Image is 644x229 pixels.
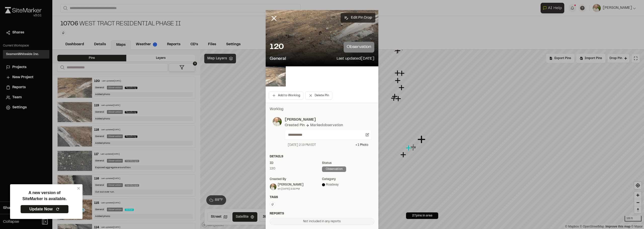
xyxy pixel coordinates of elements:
[270,184,276,190] img: Sinuhe Perez
[278,187,303,191] div: on [DATE] 2:22 PM
[270,218,374,225] div: Not included in any reports.
[270,42,284,52] p: 120
[270,166,322,171] div: 120
[269,91,303,100] button: Add to Worklog
[337,56,374,62] p: Last updated [DATE]
[322,161,374,165] div: Status
[270,154,374,159] div: Details
[285,117,371,123] p: [PERSON_NAME]
[322,177,374,181] div: category
[270,107,374,112] p: Worklog
[22,190,67,202] p: A new version of SiteMarker is available.
[344,42,374,53] p: observation
[288,143,316,147] div: [DATE] 2:19 PM EDT
[270,161,322,165] div: ID
[310,123,343,128] div: Marked observation
[270,177,322,181] div: Created by
[285,123,305,128] div: Created Pin
[77,186,80,190] button: close
[322,182,374,187] div: Roadway
[305,91,332,100] button: Delete Pin
[20,205,69,213] a: Update Now
[270,202,275,207] button: Edit Tags
[266,66,286,86] img: file
[270,211,374,216] div: Reports
[273,117,282,126] img: photo
[270,195,374,200] div: Tags
[322,166,346,172] div: observation
[270,56,286,62] p: General
[278,182,303,187] div: [PERSON_NAME]
[355,143,368,147] div: + 1 Photo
